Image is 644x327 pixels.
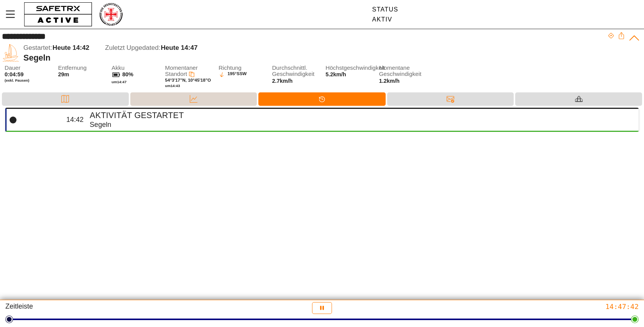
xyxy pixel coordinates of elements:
[258,92,386,106] div: Timeline
[90,110,632,120] h4: Aktivität gestartet
[161,44,197,51] span: Heute 14:47
[272,65,321,77] span: Durchschnittl. Geschwindigkeit
[575,95,583,103] img: Equipment_Black.svg
[130,92,257,106] div: Daten
[58,65,107,71] span: Entfernung
[53,44,89,51] span: Heute 14:42
[122,71,133,77] span: 80%
[5,78,54,83] span: (exkl. Pausen)
[165,78,211,82] span: 54°3'17"N, 10°45'18"O
[165,84,180,88] span: um 14:43
[372,16,398,23] div: Aktiv
[23,53,608,63] div: Segeln
[5,302,214,314] div: Zeitleiste
[227,71,237,78] span: 195°
[23,44,52,51] span: Gestartet:
[2,44,20,62] img: SAILING.svg
[379,78,428,84] span: 1.2km/h
[5,71,24,77] span: 0:04:59
[272,78,293,84] span: 2.7km/h
[58,71,69,77] span: 29m
[430,302,639,311] div: 14:47:42
[387,92,514,106] div: Nachrichten
[112,65,161,71] span: Akku
[515,92,642,106] div: Ausrüstung
[99,2,123,27] img: RescueLogo.png
[237,71,246,78] span: SSW
[219,65,268,71] span: Richtung
[5,65,54,71] span: Dauer
[165,64,198,77] span: Momentaner Standort
[90,120,632,129] div: Segeln
[379,65,428,77] span: Momentane Geschwindigkeit
[372,6,398,13] div: Status
[105,44,160,51] span: Zuletzt Upgedated:
[325,71,346,77] span: 5.2km/h
[66,116,84,123] span: 14:42
[112,80,127,84] span: um 14:47
[325,65,375,71] span: Höchstgeschwindigkeit
[2,92,129,106] div: Karte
